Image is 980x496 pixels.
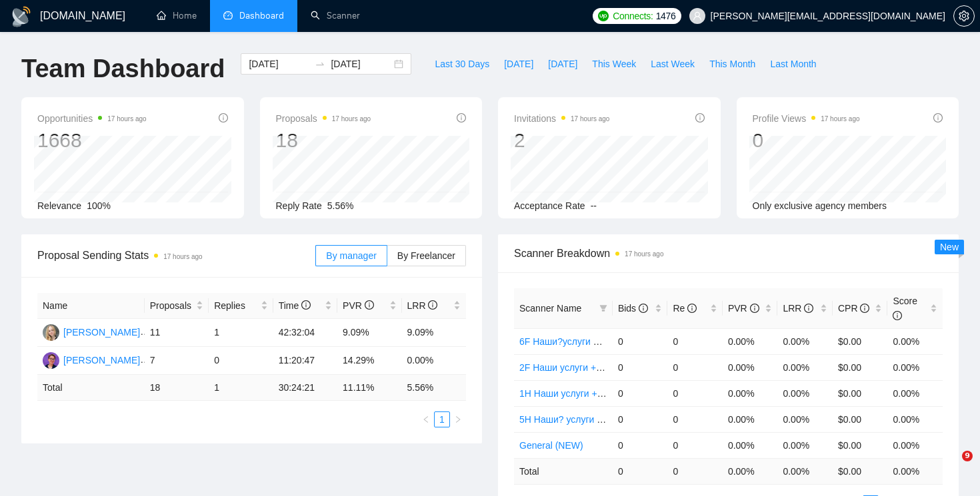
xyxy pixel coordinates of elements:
[519,388,639,399] a: 1H Наши услуги + наша ЦА
[402,375,467,401] td: 5.56 %
[150,298,193,313] span: Proposals
[435,412,449,427] a: 1
[276,128,371,153] div: 18
[428,300,437,310] span: info-circle
[860,304,869,313] span: info-circle
[723,328,778,354] td: 0.00%
[63,353,140,368] div: [PERSON_NAME]
[667,380,723,406] td: 0
[11,6,32,27] img: logo
[591,200,597,211] span: --
[107,115,146,123] time: 17 hours ago
[276,200,322,211] span: Reply Rate
[723,380,778,406] td: 0.00%
[37,128,147,153] div: 1668
[514,111,609,126] span: Invitations
[214,298,257,313] span: Replies
[337,347,401,375] td: 14.29%
[43,354,140,365] a: NV[PERSON_NAME]
[402,347,467,375] td: 0.00%
[514,245,943,262] span: Scanner Breakdown
[37,200,81,211] span: Relevance
[407,300,438,311] span: LRR
[585,53,643,75] button: This Week
[454,415,462,423] span: right
[43,324,59,341] img: KK
[145,347,209,375] td: 7
[753,111,860,126] span: Profile Views
[450,411,466,427] li: Next Page
[887,432,943,458] td: 0.00%
[667,354,723,380] td: 0
[219,113,228,123] span: info-circle
[887,328,943,354] td: 0.00%
[777,458,833,484] td: 0.00 %
[833,406,888,432] td: $0.00
[940,242,959,252] span: New
[311,10,360,21] a: searchScanner
[962,451,973,461] span: 9
[651,57,695,71] span: Last Week
[145,375,209,401] td: 18
[365,300,374,310] span: info-circle
[667,458,723,484] td: 0
[87,200,111,211] span: 100%
[223,11,233,20] span: dashboard
[598,11,609,21] img: upwork-logo.png
[821,115,859,123] time: 17 hours ago
[209,347,273,375] td: 0
[209,293,273,319] th: Replies
[723,432,778,458] td: 0.00%
[332,115,371,123] time: 17 hours ago
[326,250,376,261] span: By manager
[599,304,607,312] span: filter
[163,253,202,260] time: 17 hours ago
[804,304,813,313] span: info-circle
[249,57,309,71] input: Start date
[613,354,668,380] td: 0
[702,53,763,75] button: This Month
[418,411,434,427] button: left
[643,53,702,75] button: Last Week
[618,303,648,314] span: Bids
[667,432,723,458] td: 0
[301,300,311,310] span: info-circle
[157,10,197,21] a: homeHome
[777,380,833,406] td: 0.00%
[777,328,833,354] td: 0.00%
[514,128,609,153] div: 2
[37,293,145,319] th: Name
[422,415,430,423] span: left
[63,325,140,340] div: [PERSON_NAME]
[893,311,902,320] span: info-circle
[887,354,943,380] td: 0.00%
[514,458,613,484] td: Total
[723,354,778,380] td: 0.00%
[935,451,967,483] iframe: Intercom live chat
[783,303,813,314] span: LRR
[687,304,697,313] span: info-circle
[497,53,541,75] button: [DATE]
[209,375,273,401] td: 1
[397,250,455,261] span: By Freelancer
[273,319,337,347] td: 42:32:04
[315,59,325,69] span: swap-right
[887,380,943,406] td: 0.00%
[276,111,371,126] span: Proposals
[833,328,888,354] td: $0.00
[667,406,723,432] td: 0
[209,319,273,347] td: 1
[145,293,209,319] th: Proposals
[514,200,585,211] span: Acceptance Rate
[273,375,337,401] td: 30:24:21
[625,250,663,258] time: 17 hours ago
[750,304,759,313] span: info-circle
[273,347,337,375] td: 11:20:47
[833,458,888,484] td: $ 0.00
[887,406,943,432] td: 0.00%
[37,375,145,401] td: Total
[770,57,816,71] span: Last Month
[777,354,833,380] td: 0.00%
[450,411,466,427] button: right
[613,432,668,458] td: 0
